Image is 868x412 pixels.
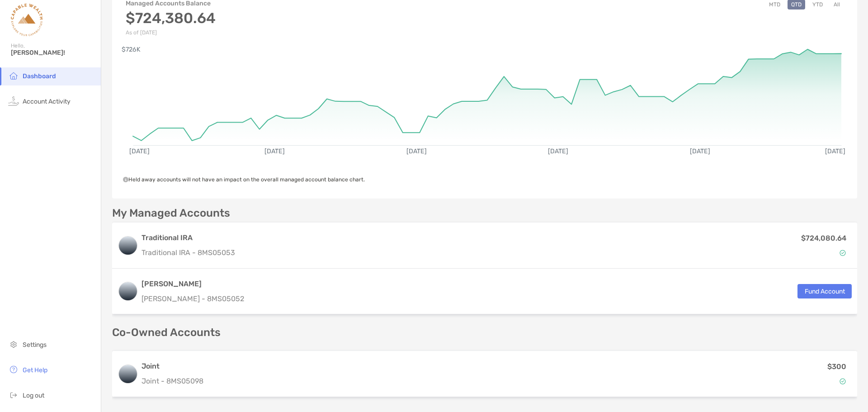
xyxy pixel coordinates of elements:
[142,293,244,304] p: [PERSON_NAME] - 8MS05052
[142,361,203,372] h3: Joint
[23,98,71,105] span: Account Activity
[112,327,857,338] p: Co-Owned Accounts
[23,366,47,374] span: Get Help
[112,208,230,219] p: My Managed Accounts
[142,247,235,258] p: Traditional IRA - 8MS05053
[23,72,56,80] span: Dashboard
[126,9,216,27] h3: $724,380.64
[11,4,43,36] img: Zoe Logo
[119,282,137,300] img: logo account
[690,147,710,155] text: [DATE]
[142,375,203,387] p: Joint - 8MS05098
[797,284,852,298] button: Fund Account
[406,147,427,155] text: [DATE]
[8,389,19,400] img: logout icon
[548,147,568,155] text: [DATE]
[8,70,19,81] img: household icon
[119,237,137,255] img: logo account
[264,147,285,155] text: [DATE]
[142,279,244,289] h3: [PERSON_NAME]
[8,339,19,350] img: settings icon
[23,341,47,349] span: Settings
[119,365,137,383] img: logo account
[123,176,365,183] span: Held away accounts will not have an impact on the overall managed account balance chart.
[827,361,846,372] p: $300
[801,232,846,244] p: $724,080.64
[825,147,845,155] text: [DATE]
[8,364,19,375] img: get-help icon
[840,250,846,256] img: Account Status icon
[840,378,846,384] img: Account Status icon
[8,95,19,106] img: activity icon
[122,46,141,53] text: $726K
[129,147,150,155] text: [DATE]
[142,232,235,243] h3: Traditional IRA
[23,392,44,399] span: Log out
[11,49,95,57] span: [PERSON_NAME]!
[126,29,216,36] p: As of [DATE]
